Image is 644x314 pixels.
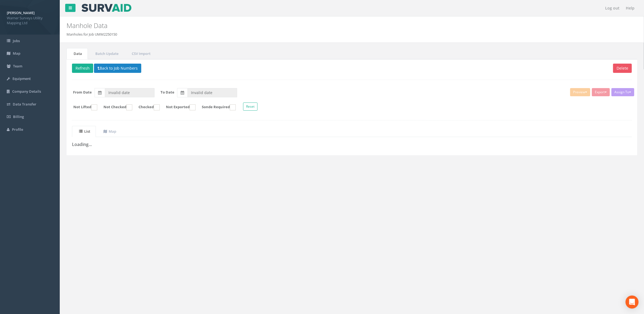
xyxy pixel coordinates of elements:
[98,104,132,110] label: Not Checked
[125,48,156,59] a: CSV Import
[67,22,541,29] h2: Manhole Data
[570,88,590,96] button: Preview
[196,104,236,110] label: Sonde Required
[243,102,257,111] button: Reset
[88,48,124,59] a: Batch Update
[94,64,141,73] button: Back to Job Numbers
[7,15,53,26] span: Warner Surveys Utility Mapping Ltd
[72,142,632,147] h3: Loading...
[67,32,117,37] li: Manholes for Job UMM2250150
[13,51,20,56] span: Map
[96,126,122,137] a: Map
[13,38,20,43] span: Jobs
[79,129,90,134] uib-tab-heading: List
[72,64,93,73] button: Refresh
[7,9,53,26] a: [PERSON_NAME] Warner Surveys Utility Mapping Ltd
[103,129,116,134] uib-tab-heading: Map
[7,10,34,15] strong: [PERSON_NAME]
[13,64,22,69] span: Team
[161,90,175,95] label: To Date
[13,102,36,107] span: Data Transfer
[12,127,23,132] span: Profile
[73,90,92,95] label: From Date
[68,104,97,110] label: Not Lifted
[12,89,41,94] span: Company Details
[105,88,155,97] input: From Date
[133,104,160,110] label: Checked
[187,88,237,97] input: To Date
[161,104,196,110] label: Not Exported
[592,88,610,96] button: Export
[13,114,24,119] span: Billing
[613,64,632,73] button: Delete
[72,126,96,137] a: List
[626,296,639,309] div: Open Intercom Messenger
[611,88,634,96] button: Assign To
[12,76,31,81] span: Equipment
[67,48,88,59] a: Data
